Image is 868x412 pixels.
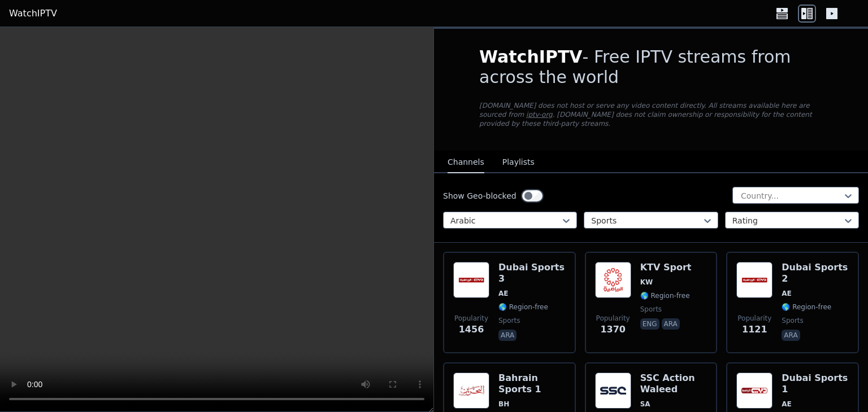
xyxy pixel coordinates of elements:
[737,314,771,323] span: Popularity
[782,262,849,284] h6: Dubai Sports 2
[640,318,659,330] p: eng
[640,372,708,395] h6: SSC Action Waleed
[479,47,823,87] h1: - Free IPTV streams from across the world
[502,152,535,173] button: Playlists
[782,316,803,325] span: sports
[742,323,767,336] span: 1121
[453,262,489,298] img: Dubai Sports 3
[640,262,692,273] h6: KTV Sport
[498,330,517,341] p: ara
[782,400,791,409] span: AE
[9,7,57,20] a: WatchIPTV
[459,323,484,336] span: 1456
[736,372,772,409] img: Dubai Sports 1
[640,278,653,287] span: KW
[595,262,631,298] img: KTV Sport
[600,323,626,336] span: 1370
[782,289,791,298] span: AE
[443,190,517,201] label: Show Geo-blocked
[498,262,566,284] h6: Dubai Sports 3
[782,303,831,312] span: 🌎 Region-free
[498,316,520,325] span: sports
[595,372,631,409] img: SSC Action Waleed
[498,372,566,395] h6: Bahrain Sports 1
[640,400,650,409] span: SA
[640,291,690,300] span: 🌎 Region-free
[782,372,849,395] h6: Dubai Sports 1
[736,262,772,298] img: Dubai Sports 2
[596,314,630,323] span: Popularity
[448,152,484,173] button: Channels
[526,111,553,119] a: iptv-org
[454,314,488,323] span: Popularity
[498,289,508,298] span: AE
[479,101,823,128] p: [DOMAIN_NAME] does not host or serve any video content directly. All streams available here are s...
[479,47,583,67] span: WatchIPTV
[640,305,662,314] span: sports
[453,372,489,409] img: Bahrain Sports 1
[662,318,680,330] p: ara
[498,303,548,312] span: 🌎 Region-free
[782,330,800,341] p: ara
[498,400,509,409] span: BH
